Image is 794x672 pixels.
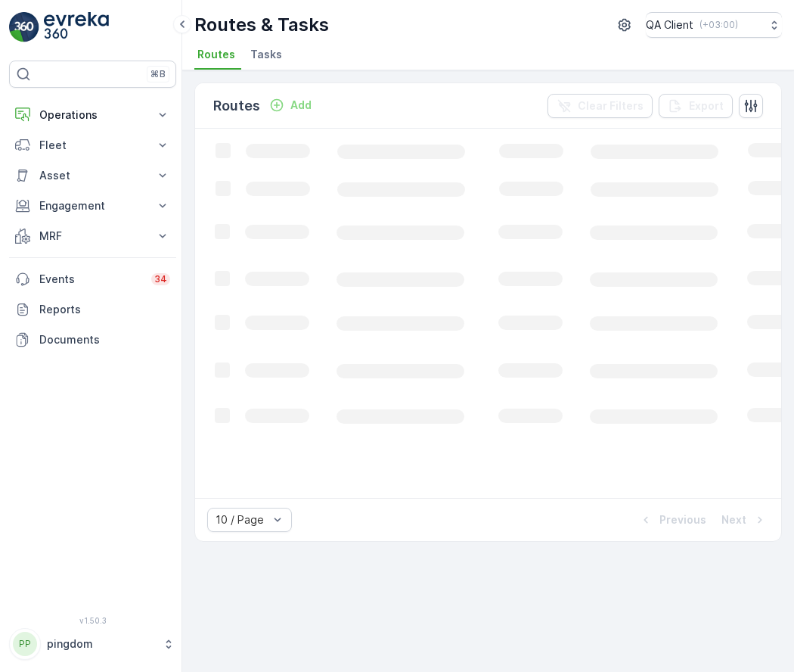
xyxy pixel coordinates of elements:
p: Engagement [39,198,146,213]
a: Reports [9,294,176,325]
button: Add [263,96,318,114]
p: MRF [39,229,146,244]
span: v 1.50.3 [9,616,176,625]
a: Documents [9,325,176,355]
span: Routes [197,47,235,62]
button: Previous [637,511,708,529]
img: logo [9,12,39,42]
p: Documents [39,332,170,347]
button: Export [659,94,733,118]
p: Export [689,98,724,114]
p: Routes & Tasks [194,13,329,37]
button: Engagement [9,191,176,221]
p: ( +03:00 ) [699,19,738,31]
p: pingdom [47,636,155,652]
button: Fleet [9,130,176,160]
p: 34 [154,273,167,285]
button: PPpingdom [9,628,176,660]
button: QA Client(+03:00) [646,12,782,38]
button: Clear Filters [547,94,653,118]
p: ⌘B [150,68,166,80]
div: PP [13,632,37,656]
p: Operations [39,107,146,123]
button: MRF [9,221,176,251]
p: Asset [39,168,146,183]
p: Routes [213,95,260,117]
p: Clear Filters [578,98,644,114]
span: Tasks [250,47,282,62]
p: Previous [659,512,706,527]
p: Next [721,512,746,527]
p: Add [290,98,312,113]
p: QA Client [646,17,693,33]
a: Events34 [9,264,176,294]
button: Operations [9,100,176,130]
p: Fleet [39,138,146,153]
button: Next [720,511,769,529]
p: Reports [39,302,170,317]
p: Events [39,272,142,287]
img: logo_light-DOdMpM7g.png [44,12,109,42]
button: Asset [9,160,176,191]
